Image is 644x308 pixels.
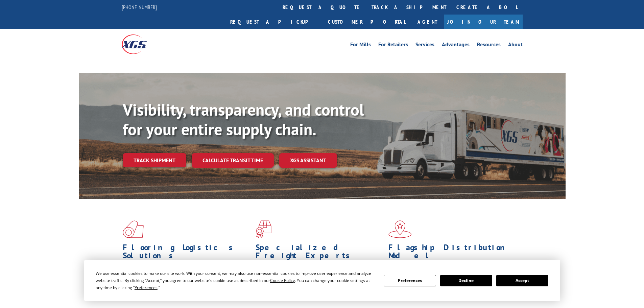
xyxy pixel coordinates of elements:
[388,220,412,238] img: xgs-icon-flagship-distribution-model-red
[477,42,501,49] a: Resources
[388,243,516,263] h1: Flagship Distribution Model
[122,4,157,10] a: [PHONE_NUMBER]
[415,42,434,49] a: Services
[123,99,364,140] b: Visibility, transparency, and control for your entire supply chain.
[442,42,470,49] a: Advantages
[96,270,376,291] div: We use essential cookies to make our site work. With your consent, we may also use non-essential ...
[508,42,523,49] a: About
[256,243,383,263] h1: Specialized Freight Experts
[411,15,444,29] a: Agent
[378,42,408,49] a: For Retailers
[440,275,492,286] button: Decline
[84,260,560,301] div: Cookie Consent Prompt
[323,15,411,29] a: Customer Portal
[123,243,251,263] h1: Flooring Logistics Solutions
[350,42,371,49] a: For Mills
[444,15,523,29] a: Join Our Team
[225,15,323,29] a: Request a pickup
[496,275,548,286] button: Accept
[192,153,274,168] a: Calculate transit time
[256,220,271,238] img: xgs-icon-focused-on-flooring-red
[123,220,144,238] img: xgs-icon-total-supply-chain-intelligence-red
[279,153,337,168] a: XGS ASSISTANT
[270,278,295,283] span: Cookie Policy
[384,275,436,286] button: Preferences
[135,285,158,290] span: Preferences
[123,153,186,167] a: Track shipment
